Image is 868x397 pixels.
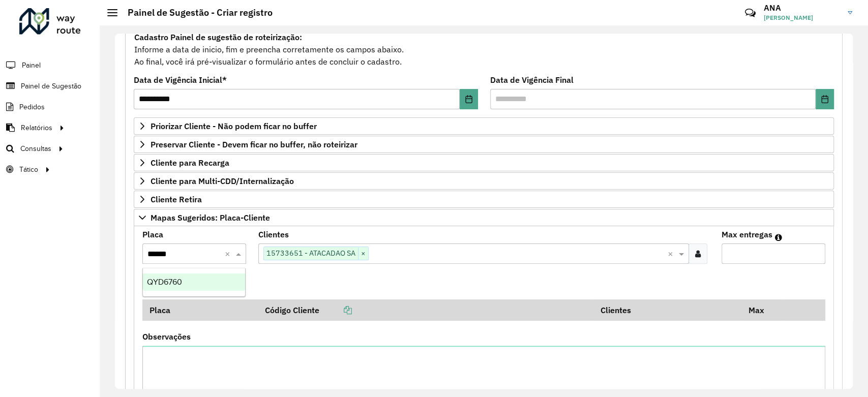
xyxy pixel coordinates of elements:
th: Max [741,299,782,321]
strong: Cadastro Painel de sugestão de roteirização: [134,32,302,42]
label: Max entregas [722,228,772,240]
th: Placa [142,299,258,321]
span: Clear all [225,248,233,260]
span: Painel de Sugestão [21,81,81,91]
span: 15733651 - ATACADAO SA [264,247,358,259]
button: Choose Date [816,89,834,109]
label: Placa [142,228,163,240]
span: Relatórios [21,123,52,133]
label: Clientes [258,228,289,240]
span: Priorizar Cliente - Não podem ficar no buffer [151,122,317,130]
a: Cliente para Recarga [134,154,834,171]
span: Tático [19,164,38,175]
span: Clear all [668,248,676,260]
th: Clientes [593,299,741,321]
label: Observações [142,330,191,343]
span: Cliente para Multi-CDD/Internalização [151,177,294,185]
span: × [358,248,368,260]
span: Cliente para Recarga [151,159,229,167]
span: Cliente Retira [151,195,202,203]
em: Máximo de clientes que serão colocados na mesma rota com os clientes informados [775,233,782,241]
label: Data de Vigência Final [490,74,574,86]
span: Painel [22,60,41,71]
span: Pedidos [19,102,45,112]
button: Choose Date [460,89,478,109]
a: Copiar [319,305,352,315]
span: Consultas [20,143,51,154]
span: Preservar Cliente - Devem ficar no buffer, não roteirizar [151,140,357,148]
span: QYD6760 [147,278,182,286]
a: Mapas Sugeridos: Placa-Cliente [134,209,834,226]
a: Contato Rápido [739,2,761,24]
div: Informe a data de inicio, fim e preencha corretamente os campos abaixo. Ao final, você irá pré-vi... [134,30,834,68]
ng-dropdown-panel: Options list [142,268,246,297]
a: Preservar Cliente - Devem ficar no buffer, não roteirizar [134,136,834,153]
a: Cliente para Multi-CDD/Internalização [134,172,834,190]
h3: ANA [764,3,840,13]
h2: Painel de Sugestão - Criar registro [117,7,273,18]
label: Data de Vigência Inicial [134,74,227,86]
span: [PERSON_NAME] [764,13,840,22]
a: Cliente Retira [134,191,834,208]
span: Mapas Sugeridos: Placa-Cliente [151,213,270,222]
th: Código Cliente [258,299,593,321]
a: Priorizar Cliente - Não podem ficar no buffer [134,117,834,135]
